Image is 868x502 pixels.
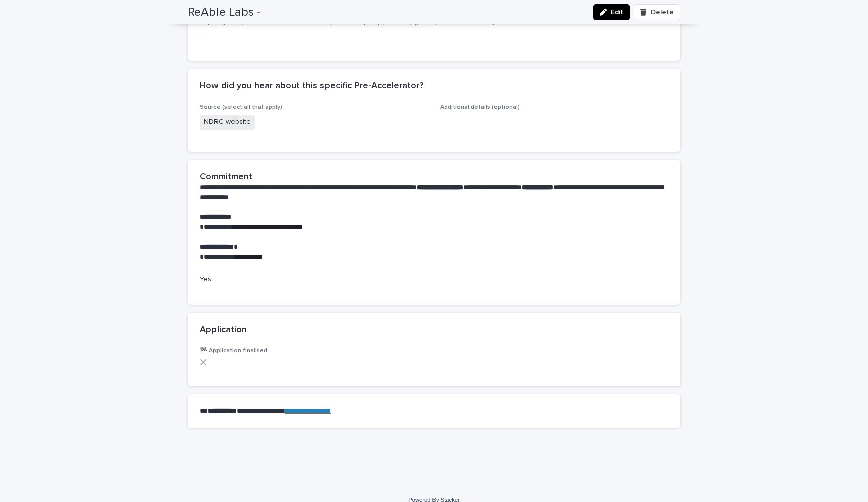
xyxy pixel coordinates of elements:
p: - [440,115,668,125]
span: Delete [650,9,674,16]
h2: ReAble Labs - [188,5,261,20]
p: Yes [200,274,668,285]
span: 🏁 Application finalised [200,348,267,354]
span: Edit [611,9,623,16]
h2: How did you hear about this specific Pre-Accelerator? [200,81,423,92]
button: Edit [593,4,630,20]
h2: Commitment [200,172,252,183]
span: NDRC website [200,115,255,130]
h2: Application [200,325,247,336]
p: - [200,31,668,41]
button: Delete [634,4,680,20]
span: Source (select all that apply) [200,104,282,110]
span: Additional details (optional) [440,104,520,110]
